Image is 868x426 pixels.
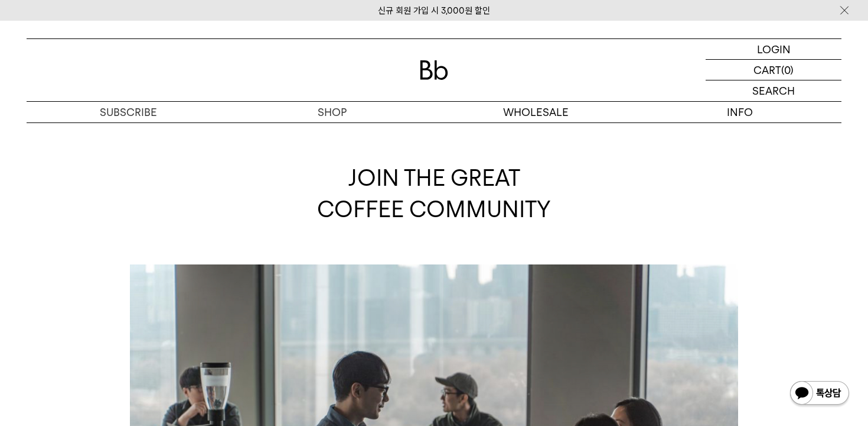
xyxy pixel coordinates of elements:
p: LOGIN [757,39,791,59]
span: JOIN THE GREAT COFFEE COMMUNITY [317,164,551,222]
a: LOGIN [706,39,841,60]
a: SHOP [230,102,434,122]
a: SUBSCRIBE [27,102,230,122]
p: CART [753,60,781,80]
a: 신규 회원 가입 시 3,000원 할인 [378,5,490,16]
img: 로고 [420,60,448,80]
p: (0) [781,60,794,80]
a: CART (0) [706,60,841,80]
img: 카카오톡 채널 1:1 채팅 버튼 [789,380,850,408]
p: WHOLESALE [434,102,638,122]
p: INFO [638,102,841,122]
p: SEARCH [752,80,795,101]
